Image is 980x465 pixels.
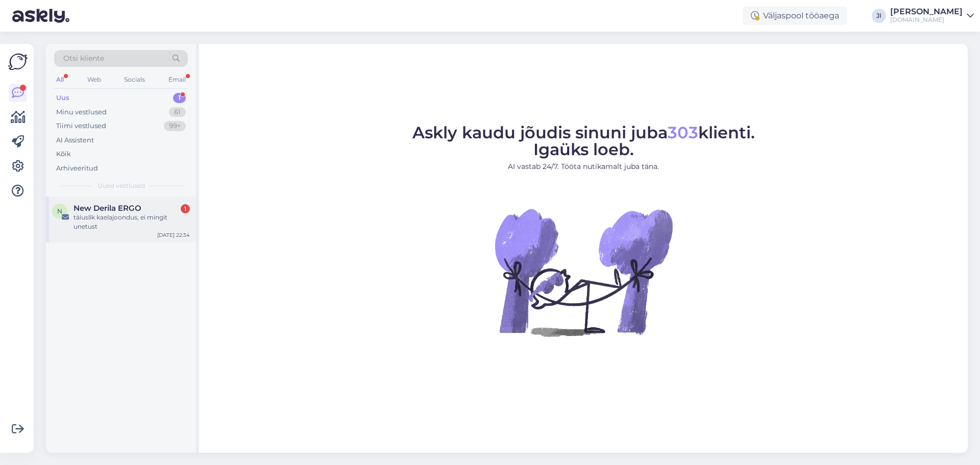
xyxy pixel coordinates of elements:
[166,73,188,86] div: Email
[56,135,94,145] div: AI Assistent
[56,121,106,131] div: Tiimi vestlused
[412,123,755,159] span: Askly kaudu jõudis sinuni juba klienti. Igaüks loeb.
[73,213,190,231] div: täiuslik kaelajoondus, ei mingit unetust
[173,93,186,103] div: 1
[890,8,974,24] a: [PERSON_NAME][DOMAIN_NAME]
[122,73,147,86] div: Socials
[169,107,186,117] div: 61
[157,231,190,239] div: [DATE] 22:34
[56,163,98,174] div: Arhiveeritud
[668,123,698,142] span: 303
[743,7,847,25] div: Väljaspool tööaega
[412,161,755,172] p: AI vastab 24/7. Tööta nutikamalt juba täna.
[57,207,62,215] span: N
[890,16,963,24] div: [DOMAIN_NAME]
[73,204,141,213] span: New Derila ERGO
[97,181,145,190] span: Uued vestlused
[54,73,66,86] div: All
[56,107,107,117] div: Minu vestlused
[492,180,675,364] img: No Chat active
[181,204,190,213] div: 1
[872,9,886,23] div: JI
[890,8,963,16] div: [PERSON_NAME]
[164,121,186,131] div: 99+
[63,53,104,64] span: Otsi kliente
[85,73,103,86] div: Web
[56,93,69,103] div: Uus
[8,52,28,71] img: Askly Logo
[56,149,71,159] div: Kõik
